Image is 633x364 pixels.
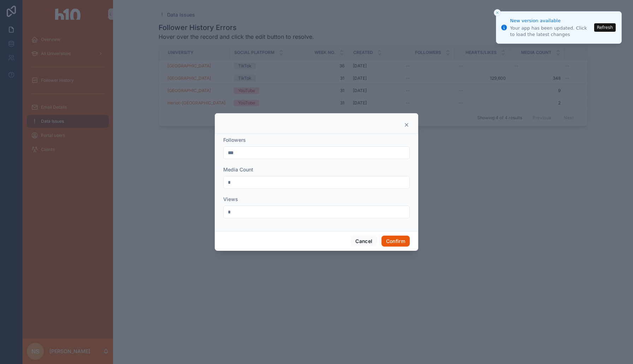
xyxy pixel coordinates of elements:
button: Refresh [594,23,616,32]
button: Cancel [351,236,377,247]
span: Media Count [223,166,253,172]
span: Views [223,196,238,202]
div: Your app has been updated. Click to load the latest changes [510,25,592,38]
span: Followers [223,137,246,143]
button: Close toast [494,9,501,16]
div: New version available [510,17,592,24]
button: Confirm [381,236,410,247]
